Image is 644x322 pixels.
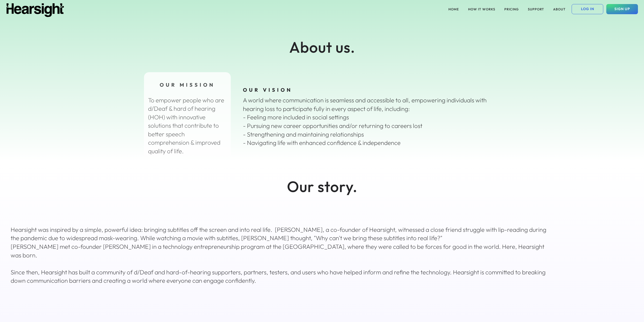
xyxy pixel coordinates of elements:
div: About us. [246,36,398,58]
button: LOG IN [572,4,603,14]
div: Hearsight was inspired by a simple, powerful idea: bringing subtitles off the screen and into rea... [11,225,550,285]
img: yH5BAEAAAAALAAAAAABAAEAAAIBRAA7 [552,201,633,309]
div: To empower people who are d/Deaf & hard of hearing (HOH) with innovative solutions that contribut... [148,96,227,156]
button: SIGN UP [606,4,638,14]
div: OUR MISSION [148,81,227,88]
button: PRICING [501,4,522,14]
div: A world where communication is seamless and accessible to all, empowering individuals with hearin... [243,96,496,147]
button: SUPPORT [525,4,547,14]
button: HOW IT WORKS [465,4,498,14]
button: HOME [445,4,462,14]
div: Our story. [246,176,398,197]
button: ABOUT [550,4,569,14]
img: Hearsight logo [6,3,64,17]
div: OUR VISION [243,86,496,93]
